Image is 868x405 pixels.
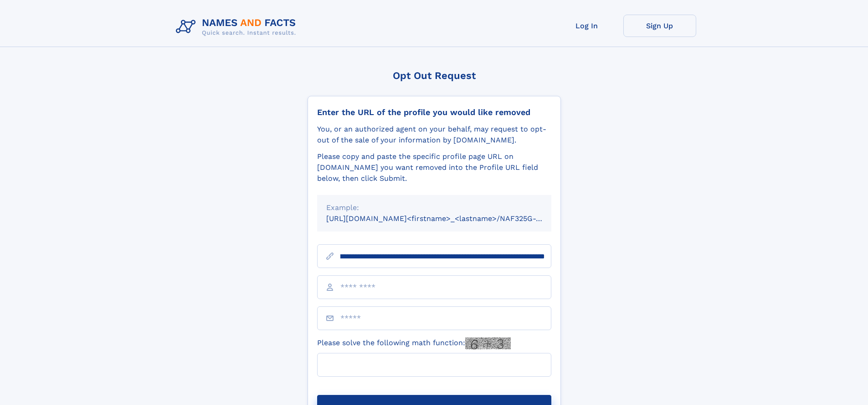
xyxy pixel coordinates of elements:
[326,214,569,223] small: [URL][DOMAIN_NAME]<firstname>_<lastname>/NAF325G-xxxxxxxx
[317,151,551,184] div: Please copy and paste the specific profile page URL on [DOMAIN_NAME] you want removed into the Pr...
[623,15,696,37] a: Sign Up
[317,124,551,146] div: You, or an authorized agent on your behalf, may request to opt-out of the sale of your informatio...
[317,337,511,349] label: Please solve the following math function:
[550,15,623,37] a: Log In
[308,70,561,81] div: Opt Out Request
[326,202,542,213] div: Example:
[172,15,303,39] img: Logo Names and Facts
[317,107,551,117] div: Enter the URL of the profile you would like removed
